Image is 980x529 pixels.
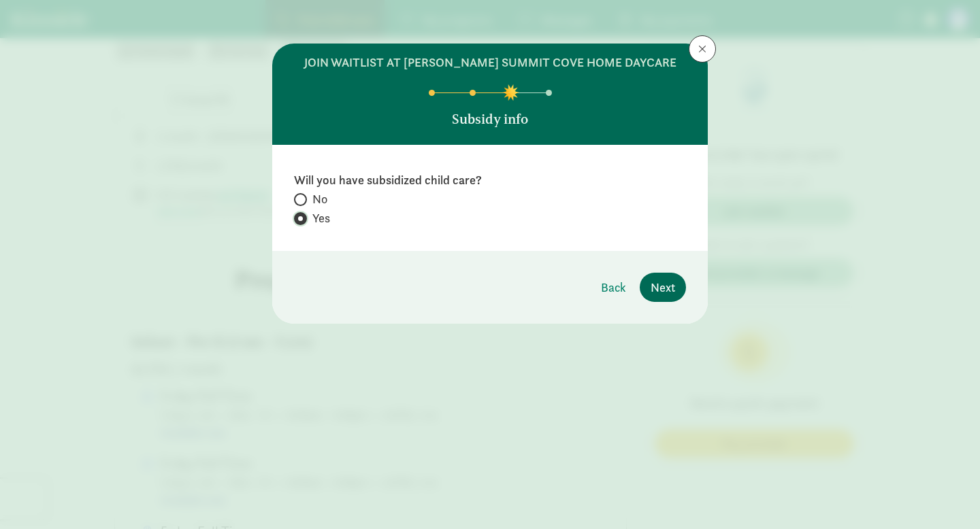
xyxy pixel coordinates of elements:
[651,278,675,296] span: Next
[312,210,330,226] span: Yes
[452,109,528,129] p: Subsidy info
[304,54,676,71] h6: join waitlist at [PERSON_NAME] Summit Cove Home Daycare
[640,273,686,302] button: Next
[294,172,686,188] label: Will you have subsidized child care?
[590,273,637,302] button: Back
[601,278,626,296] span: Back
[312,191,327,207] span: No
